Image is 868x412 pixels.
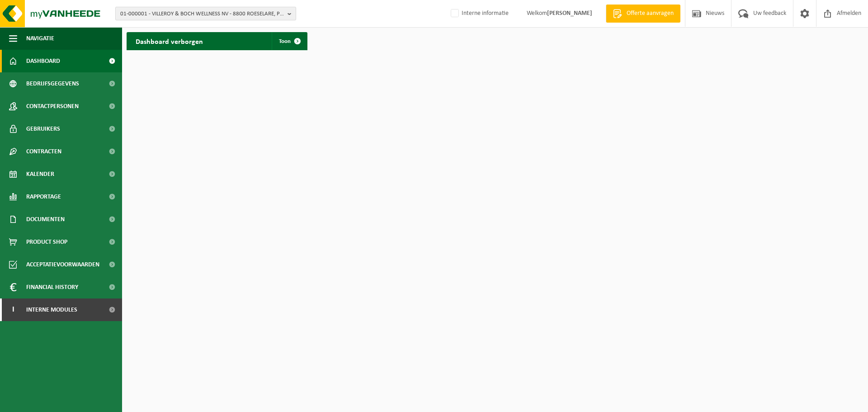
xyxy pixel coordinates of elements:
[115,7,296,20] button: 01-000001 - VILLEROY & BOCH WELLNESS NV - 8800 ROESELARE, POPULIERSTRAAT 1
[26,118,60,140] span: Gebruikers
[279,38,291,44] span: Toon
[26,50,60,72] span: Dashboard
[26,72,79,95] span: Bedrijfsgegevens
[26,27,54,50] span: Navigatie
[624,9,676,18] span: Offerte aanvragen
[26,95,79,118] span: Contactpersonen
[26,163,54,185] span: Kalender
[120,7,284,21] span: 01-000001 - VILLEROY & BOCH WELLNESS NV - 8800 ROESELARE, POPULIERSTRAAT 1
[606,5,680,23] a: Offerte aanvragen
[26,208,65,231] span: Documenten
[26,231,67,253] span: Product Shop
[547,10,592,17] strong: [PERSON_NAME]
[26,140,61,163] span: Contracten
[26,276,78,298] span: Financial History
[9,298,17,321] span: I
[127,32,212,50] h2: Dashboard verborgen
[26,253,99,276] span: Acceptatievoorwaarden
[26,185,61,208] span: Rapportage
[26,298,77,321] span: Interne modules
[449,7,509,20] label: Interne informatie
[272,32,307,50] a: Toon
